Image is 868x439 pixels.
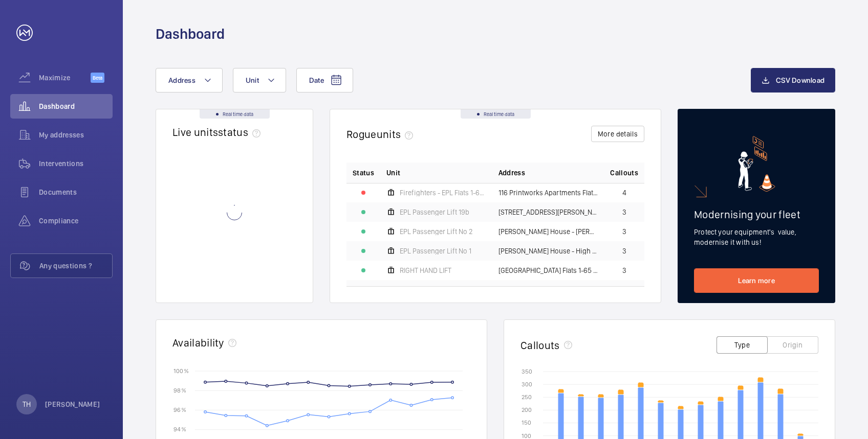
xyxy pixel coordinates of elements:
[610,168,638,178] span: Callouts
[522,419,531,426] text: 150
[522,368,532,375] text: 350
[168,76,196,84] span: Address
[400,267,451,274] span: RIGHT HAND LIFT
[776,76,824,84] span: CSV Download
[173,367,189,374] text: 100 %
[694,227,819,247] p: Protect your equipment's value, modernise it with us!
[622,209,626,216] span: 3
[172,126,265,138] h2: Live units
[156,25,225,43] h1: Dashboard
[173,387,186,394] text: 98 %
[386,168,400,178] span: Unit
[522,406,532,413] text: 200
[353,168,374,178] p: Status
[498,189,598,196] span: 116 Printworks Apartments Flats 1-65 - High Risk Building - 116 Printworks Apartments Flats 1-65
[591,126,644,142] button: More details
[296,68,353,93] button: Date
[622,228,626,235] span: 3
[622,247,626,255] span: 3
[520,339,560,352] h2: Callouts
[498,228,598,235] span: [PERSON_NAME] House - [PERSON_NAME][GEOGRAPHIC_DATA]
[461,109,531,119] div: Real time data
[39,187,113,197] span: Documents
[346,128,417,141] h2: Rogue
[498,168,525,178] span: Address
[172,336,224,349] h2: Availability
[400,209,469,216] span: EPL Passenger Lift 19b
[622,189,626,196] span: 4
[173,406,186,413] text: 96 %
[400,189,486,196] span: Firefighters - EPL Flats 1-65 No 1
[751,68,835,93] button: CSV Download
[246,76,259,84] span: Unit
[400,228,473,235] span: EPL Passenger Lift No 2
[309,76,324,84] span: Date
[39,73,91,83] span: Maximize
[156,68,223,93] button: Address
[173,426,186,433] text: 94 %
[717,336,768,354] button: Type
[200,109,270,119] div: Real time data
[45,399,100,409] p: [PERSON_NAME]
[498,209,598,216] span: [STREET_ADDRESS][PERSON_NAME][PERSON_NAME]
[39,101,113,111] span: Dashboard
[767,336,818,354] button: Origin
[522,394,532,401] text: 250
[498,247,598,255] span: [PERSON_NAME] House - High Risk Building - [PERSON_NAME][GEOGRAPHIC_DATA]
[39,261,112,271] span: Any questions ?
[39,130,113,140] span: My addresses
[218,126,265,138] span: status
[233,68,286,93] button: Unit
[39,158,113,169] span: Interventions
[738,136,775,192] img: marketing-card.svg
[23,399,31,409] p: TH
[91,73,104,83] span: Beta
[622,267,626,274] span: 3
[39,216,113,226] span: Compliance
[377,128,418,141] span: units
[498,267,598,274] span: [GEOGRAPHIC_DATA] Flats 1-65 - High Risk Building - [GEOGRAPHIC_DATA] 1-65
[694,268,819,293] a: Learn more
[694,208,819,221] h2: Modernising your fleet
[400,247,471,255] span: EPL Passenger Lift No 1
[522,381,532,388] text: 300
